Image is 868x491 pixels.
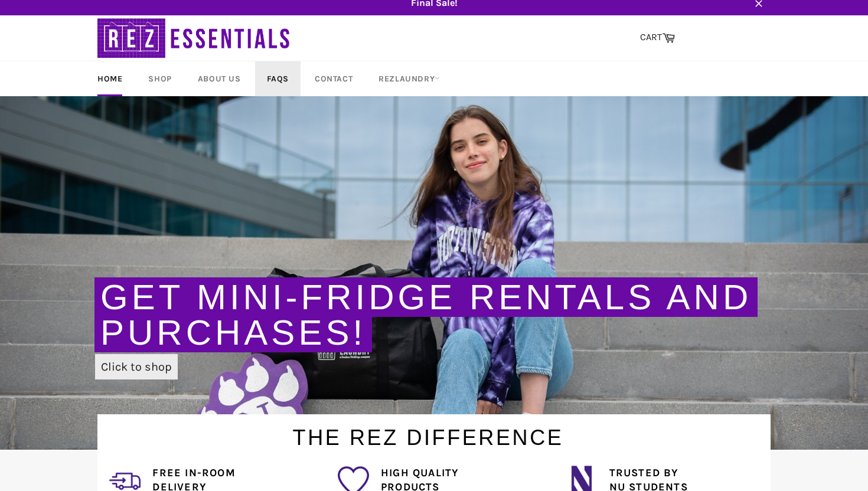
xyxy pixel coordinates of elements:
a: Home [86,61,134,96]
a: Shop [136,61,183,96]
a: CART [634,25,681,50]
h1: The Rez Difference [86,414,771,453]
a: FAQs [255,61,301,96]
a: RezLaundry [367,61,452,96]
a: Get Mini-Fridge Rentals and Purchases! [100,277,752,352]
a: Click to shop [95,354,178,379]
a: About Us [186,61,253,96]
a: Contact [303,61,364,96]
img: RezEssentials [97,15,292,61]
